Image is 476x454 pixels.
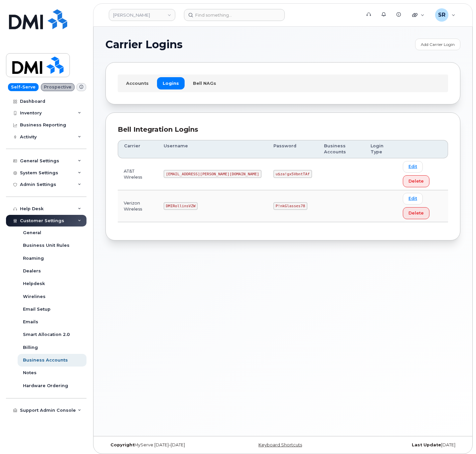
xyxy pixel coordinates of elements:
span: Carrier Logins [105,40,183,50]
span: Delete [408,210,424,216]
td: AT&T Wireless [118,158,158,190]
a: Edit [403,161,423,173]
td: Verizon Wireless [118,190,158,222]
div: [DATE] [342,442,460,448]
code: [EMAIL_ADDRESS][PERSON_NAME][DOMAIN_NAME] [164,170,261,178]
button: Delete [403,175,429,187]
th: Password [267,140,318,158]
button: Delete [403,207,429,219]
th: Carrier [118,140,158,158]
a: Keyboard Shortcuts [258,442,302,447]
a: Bell NAGs [187,77,222,89]
div: Bell Integration Logins [118,125,448,134]
a: Logins [157,77,185,89]
strong: Copyright [110,442,134,447]
div: MyServe [DATE]–[DATE] [105,442,224,448]
th: Username [158,140,267,158]
a: Accounts [120,77,154,89]
th: Login Type [365,140,397,158]
a: Edit [403,193,423,205]
th: Business Accounts [318,140,365,158]
code: u$za!gx5VbntTAf [273,170,312,178]
span: Delete [408,178,424,184]
code: P!nkGlasses78 [273,202,307,210]
code: DMIRollinsVZW [164,202,198,210]
a: Add Carrier Login [415,39,460,50]
strong: Last Update [412,442,441,447]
